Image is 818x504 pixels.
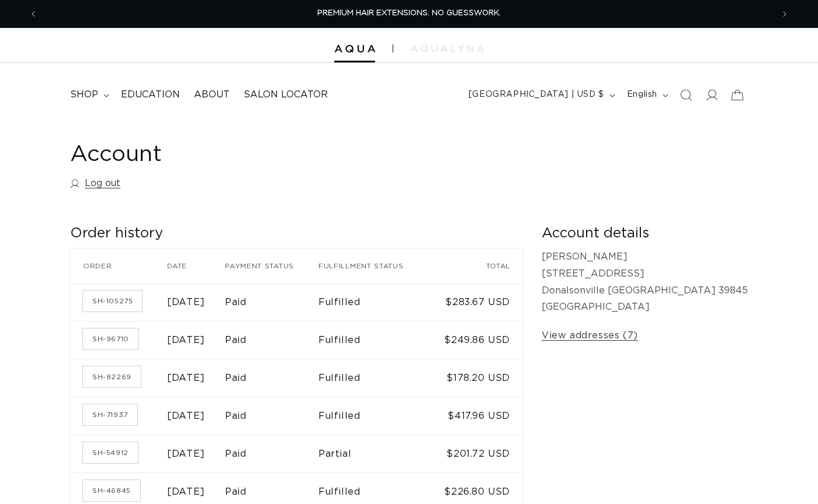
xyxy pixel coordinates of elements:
th: Payment status [225,249,318,283]
img: aqualyna.com [411,45,484,52]
time: [DATE] [167,297,205,307]
td: Fulfilled [318,397,431,435]
th: Order [70,249,167,283]
button: Next announcement [772,3,798,25]
button: English [620,84,673,106]
td: $283.67 USD [431,283,523,321]
a: Order number SH-54912 [83,442,138,463]
time: [DATE] [167,449,205,459]
button: Previous announcement [20,3,46,25]
td: $201.72 USD [431,435,523,473]
span: [GEOGRAPHIC_DATA] | USD $ [469,89,604,101]
td: $417.96 USD [431,397,523,435]
time: [DATE] [167,487,205,496]
th: Fulfillment status [318,249,431,283]
td: $249.86 USD [431,321,523,359]
a: View addresses (7) [542,327,638,344]
a: Order number SH-82269 [83,366,141,387]
p: [PERSON_NAME] [STREET_ADDRESS] Donalsonville [GEOGRAPHIC_DATA] 39845 [GEOGRAPHIC_DATA] [542,249,748,316]
a: Order number SH-71937 [83,404,137,425]
summary: shop [63,82,114,108]
a: Education [114,82,187,108]
time: [DATE] [167,411,205,421]
a: Order number SH-105275 [83,290,142,311]
td: Paid [225,283,318,321]
span: English [627,89,657,101]
img: Aqua Hair Extensions [334,45,375,53]
time: [DATE] [167,335,205,345]
h2: Order history [70,225,523,243]
time: [DATE] [167,373,205,383]
button: [GEOGRAPHIC_DATA] | USD $ [462,84,620,106]
th: Date [167,249,225,283]
span: Education [121,89,180,101]
td: Fulfilled [318,283,431,321]
a: Order number SH-96710 [83,328,138,349]
h1: Account [70,141,748,169]
span: PREMIUM HAIR EXTENSIONS. NO GUESSWORK. [317,9,501,17]
td: Paid [225,435,318,473]
a: About [187,82,237,108]
td: Paid [225,397,318,435]
span: shop [70,89,98,101]
span: Salon Locator [244,89,328,101]
th: Total [431,249,523,283]
td: Fulfilled [318,359,431,397]
td: Paid [225,321,318,359]
td: Paid [225,359,318,397]
a: Log out [70,175,120,192]
h2: Account details [542,225,748,243]
td: $178.20 USD [431,359,523,397]
a: Order number SH-46845 [83,480,140,501]
summary: Search [673,82,699,108]
span: About [194,89,230,101]
a: Salon Locator [237,82,335,108]
td: Partial [318,435,431,473]
td: Fulfilled [318,321,431,359]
